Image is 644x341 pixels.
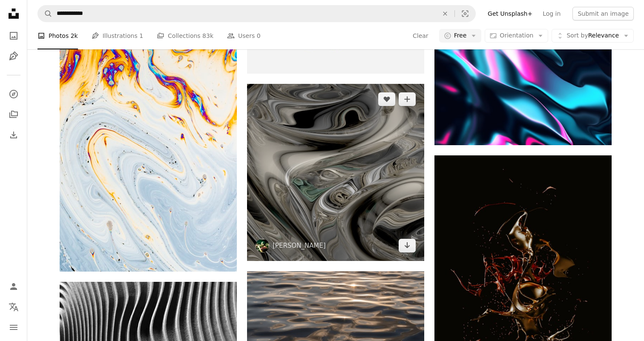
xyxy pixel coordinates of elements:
[485,29,548,43] button: Orientation
[5,27,22,44] a: Photos
[5,48,22,65] a: Illustrations
[412,29,429,43] button: Clear
[436,6,454,22] button: Clear
[92,22,143,49] a: Illustrations 1
[139,31,143,40] span: 1
[399,239,416,252] a: Download
[5,106,22,123] a: Collections
[5,86,22,103] a: Explore
[256,239,269,252] img: Go to Rick Rothenberg's profile
[434,284,612,292] a: a black background with red and yellow liquid
[247,168,424,176] a: a black and white abstract background with curves
[538,7,566,20] a: Log in
[247,84,424,261] img: a black and white abstract background with curves
[454,32,467,40] span: Free
[5,126,22,143] a: Download History
[5,278,22,295] a: Log in / Sign up
[5,319,22,336] button: Menu
[566,32,619,40] span: Relevance
[5,5,22,24] a: Home — Unsplash
[378,92,395,106] button: Like
[60,110,237,118] a: a close up of an abstract painting with colors
[257,31,261,40] span: 0
[500,32,533,39] span: Orientation
[552,29,634,43] button: Sort byRelevance
[399,92,416,106] button: Add to Collection
[37,5,476,22] form: Find visuals sitewide
[434,27,612,145] img: a blue and pink abstract background with wavy lines
[483,7,538,20] a: Get Unsplash+
[202,31,213,40] span: 83k
[38,6,52,22] button: Search Unsplash
[157,22,213,49] a: Collections 83k
[247,326,424,334] a: body of water during daytime
[5,298,22,315] button: Language
[434,82,612,90] a: a blue and pink abstract background with wavy lines
[227,22,261,49] a: Users 0
[566,32,588,39] span: Sort by
[455,6,475,22] button: Visual search
[273,241,326,250] a: [PERSON_NAME]
[439,29,482,43] button: Free
[572,7,634,20] button: Submit an image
